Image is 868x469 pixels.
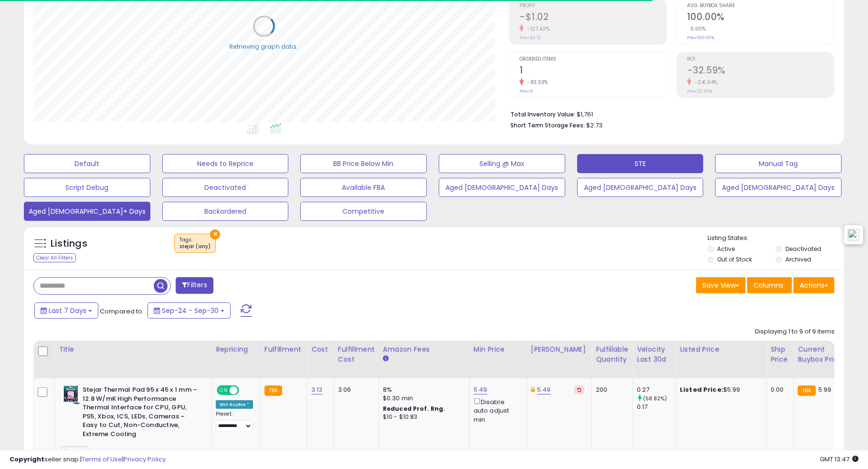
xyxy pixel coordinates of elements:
[216,411,253,432] div: Preset:
[33,253,76,262] div: Clear All Filters
[687,3,834,9] span: Avg. Buybox Share
[383,405,445,413] b: Reduced Prof. Rng.
[596,386,625,394] div: 200
[148,302,231,319] button: Sep-24 - Sep-30
[519,88,533,94] small: Prev: 6
[49,306,86,315] span: Last 7 Days
[510,108,827,119] li: $1,761
[708,234,844,243] p: Listing States:
[162,306,219,315] span: Sep-24 - Sep-30
[162,178,289,197] button: Deactivated
[124,455,166,464] a: Privacy Policy
[83,386,199,441] b: Stejar Thermal Pad 95 x 45 x 1 mm – 12.8 W/mK High Performance Thermal Interface for CPU, GPU, PS...
[210,229,220,240] button: ×
[820,455,858,464] span: 2025-10-8 13:47 GMT
[162,154,289,173] button: Needs to Reprice
[300,202,427,221] button: Competitive
[24,202,150,221] button: Aged [DEMOGRAPHIC_DATA]+ Days
[785,255,811,263] label: Archived
[696,277,746,293] button: Save View
[383,386,462,394] div: 8%
[680,344,762,354] div: Listed Price
[643,395,667,402] small: (58.82%)
[519,3,667,9] span: Profit
[238,386,253,395] span: OFF
[61,447,88,458] span: stejar
[10,455,44,464] strong: Copyright
[691,79,718,86] small: -241.94%
[531,344,588,354] div: [PERSON_NAME]
[300,154,427,173] button: BB Price Below Min
[383,344,466,354] div: Amazon Fees
[180,236,211,250] span: Tags :
[61,386,80,405] img: 411GtKpX3eL._SL40_.jpg
[311,385,323,395] a: 3.13
[687,57,834,62] span: ROI
[577,178,704,197] button: Aged [DEMOGRAPHIC_DATA] Days
[265,344,303,354] div: Fulfillment
[524,79,548,86] small: -83.33%
[10,455,166,464] div: seller snap | |
[596,344,629,365] div: Fulfillable Quantity
[715,154,842,173] button: Manual Tag
[524,25,550,32] small: -127.42%
[474,344,523,354] div: Min Price
[474,385,487,395] a: 5.49
[753,281,783,290] span: Columns
[218,386,230,395] span: ON
[311,344,330,354] div: Cost
[510,110,575,118] b: Total Inventory Value:
[586,121,603,130] span: $2.73
[180,243,211,250] div: stejar (any)
[818,385,832,394] span: 5.99
[798,344,847,365] div: Current Buybox Price
[162,202,289,221] button: Backordered
[519,57,667,62] span: Ordered Items
[687,35,714,41] small: Prev: 100.00%
[637,403,676,411] div: 0.17
[687,88,712,94] small: Prev: 22.96%
[519,35,541,41] small: Prev: $3.72
[216,400,253,409] div: Win BuyBox *
[798,386,815,396] small: FBA
[383,394,462,403] div: $0.30 min
[680,385,723,394] b: Listed Price:
[383,413,462,421] div: $10 - $10.83
[338,386,371,394] div: 3.06
[785,245,821,253] label: Deactivated
[519,11,667,24] h2: -$1.02
[687,65,834,78] h2: -32.59%
[300,178,427,197] button: Available FBA
[51,237,87,250] h5: Listings
[717,245,735,253] label: Active
[510,121,585,129] b: Short Term Storage Fees:
[687,11,834,24] h2: 100.00%
[680,386,759,394] div: $5.99
[747,277,792,293] button: Columns
[82,455,122,464] a: Terms of Use
[577,154,704,173] button: STE
[176,277,213,294] button: Filters
[687,25,706,32] small: 0.00%
[265,386,282,396] small: FBA
[755,327,835,336] div: Displaying 1 to 9 of 9 items
[717,255,752,263] label: Out of Stock
[537,385,551,395] a: 5.49
[100,307,144,316] span: Compared to:
[715,178,842,197] button: Aged [DEMOGRAPHIC_DATA] Days
[771,386,786,394] div: 0.00
[24,178,150,197] button: Script Debug
[216,344,256,354] div: Repricing
[24,154,150,173] button: Default
[519,65,667,78] h2: 1
[439,154,565,173] button: Selling @ Max
[34,302,98,319] button: Last 7 Days
[771,344,790,365] div: Ship Price
[229,42,299,51] div: Retrieving graph data..
[383,354,389,363] small: Amazon Fees.
[338,344,375,365] div: Fulfillment Cost
[848,229,859,240] img: icon48.png
[474,396,519,424] div: Disable auto adjust min
[637,386,676,394] div: 0.27
[637,344,672,365] div: Velocity Last 30d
